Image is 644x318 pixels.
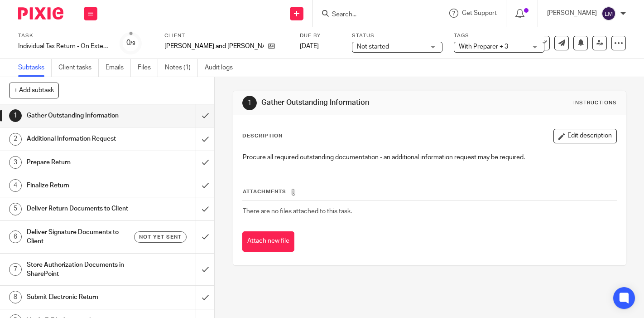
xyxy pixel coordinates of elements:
[164,42,264,51] p: [PERSON_NAME] and [PERSON_NAME]
[357,44,389,50] span: Not started
[9,291,22,303] div: 8
[27,202,134,215] h1: Deliver Return Documents to Client
[18,7,63,20] img: Pixie
[9,203,22,215] div: 5
[352,32,442,39] label: Status
[9,263,22,276] div: 7
[261,98,449,108] h1: Gather Outstanding Information
[9,179,22,192] div: 4
[573,99,617,107] div: Instructions
[27,156,134,169] h1: Prepare Return
[165,59,198,77] a: Notes (1)
[300,43,319,49] span: [DATE]
[18,59,52,77] a: Subtasks
[27,258,134,281] h1: Store Authorization Documents in SharePoint
[205,59,240,77] a: Audit logs
[27,179,134,192] h1: Finalize Return
[462,10,497,16] span: Get Support
[164,32,288,39] label: Client
[9,83,59,98] button: + Add subtask
[300,32,341,39] label: Due by
[242,132,283,140] p: Description
[459,44,508,50] span: With Preparer + 3
[130,41,135,46] small: /9
[9,133,22,146] div: 2
[331,11,413,19] input: Search
[27,132,134,146] h1: Additional Information Request
[243,189,286,194] span: Attachments
[242,231,294,252] button: Attach new file
[242,96,257,110] div: 1
[139,233,182,241] span: Not yet sent
[27,225,134,249] h1: Deliver Signature Documents to Client
[9,156,22,169] div: 3
[454,32,544,39] label: Tags
[18,42,109,51] div: Individual Tax Return - On Extension
[601,6,616,21] img: svg%3E
[18,32,109,39] label: Task
[138,59,158,77] a: Files
[58,59,99,77] a: Client tasks
[9,230,22,243] div: 6
[553,129,617,143] button: Edit description
[243,153,616,162] p: Procure all required outstanding documentation - an additional information request may be required.
[27,290,134,304] h1: Submit Electronic Return
[9,109,22,122] div: 1
[126,38,135,48] div: 0
[106,59,131,77] a: Emails
[27,109,134,122] h1: Gather Outstanding Information
[547,9,597,18] p: [PERSON_NAME]
[243,208,352,215] span: There are no files attached to this task.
